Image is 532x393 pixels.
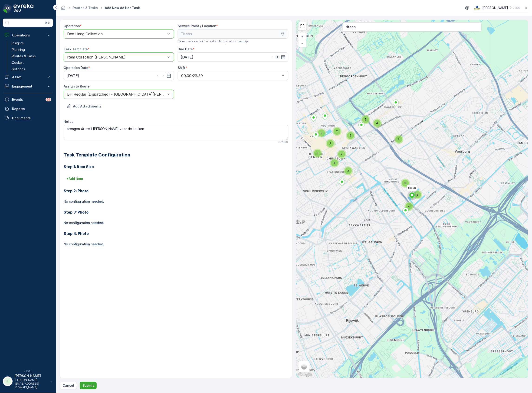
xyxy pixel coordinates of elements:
[510,6,522,10] p: ( +02:00 )
[104,6,141,10] span: Add New Ad Hoc Task
[337,149,346,159] div: 2
[178,24,216,28] label: Service Point / Location
[301,41,304,45] span: −
[336,130,338,133] span: 2
[3,95,53,104] a: Events99
[341,152,342,156] span: 2
[64,24,80,28] label: Operation
[73,6,98,10] a: Routes & Tasks
[376,121,378,125] span: 4
[64,125,288,140] textarea: brengen 4x swill [PERSON_NAME] voor de keuken
[394,135,404,144] div: 2
[3,104,53,114] a: Reports
[329,142,331,145] span: 2
[3,31,53,40] button: Operations
[12,97,43,102] p: Events
[12,116,51,120] p: Documents
[64,66,88,70] label: Operation Date
[64,188,288,194] h3: Step 2: Photo
[64,231,288,236] h3: Step 4: Photo
[64,120,73,123] label: Notes
[10,53,53,59] a: Routes & Tasks
[12,47,25,52] p: Planning
[14,374,49,378] p: [PERSON_NAME]
[317,151,319,155] span: 3
[326,139,335,148] div: 2
[3,4,12,13] img: logo
[4,378,11,385] div: JJ
[45,21,50,25] p: ⌘B
[483,6,508,10] p: [PERSON_NAME]
[346,131,355,140] div: 6
[64,209,288,215] h3: Step 3: Photo
[299,40,306,47] a: Zoom Out
[46,98,50,101] p: 99
[317,128,326,138] div: 2
[10,59,53,66] a: Cockpit
[3,72,53,82] button: Asset
[398,137,400,141] span: 2
[299,33,306,40] a: Zoom In
[417,193,419,196] span: 8
[330,158,339,168] div: 4
[297,372,313,378] img: Google
[302,34,304,38] span: +
[408,205,410,208] span: 4
[178,52,288,62] input: dd/mm/yyyy
[64,47,88,51] label: Task Template
[373,119,382,128] div: 4
[344,166,353,175] div: 2
[361,115,370,124] div: 2
[347,169,349,172] span: 2
[66,176,83,181] p: + Add Item
[474,5,481,10] img: basis-logo_rgb2x.png
[13,4,33,13] img: logo_dark-DEwI_e13.png
[82,383,94,388] p: Submit
[64,84,90,88] label: Assign to Route
[12,75,44,79] p: Asset
[64,175,86,182] button: +Add Item
[332,127,342,136] div: 2
[401,179,410,188] div: 3
[60,382,77,389] button: Cancel
[10,66,53,72] a: Settings
[14,378,49,389] p: [PERSON_NAME][EMAIL_ADDRESS][DOMAIN_NAME]
[404,202,414,211] div: 4
[297,372,313,378] a: Open this area in Google Maps (opens a new window)
[3,114,53,123] a: Documents
[12,67,25,71] p: Settings
[64,242,288,247] p: No configuration needed.
[350,134,351,137] span: 6
[61,7,66,11] a: Homepage
[3,82,53,91] button: Engagement
[12,60,24,65] p: Cockpit
[365,118,366,121] span: 2
[64,164,288,169] h3: Step 1: Item Size
[12,107,51,111] p: Reports
[64,71,174,80] input: dd/mm/yyyy
[299,23,306,30] a: View Fullscreen
[404,181,406,185] span: 3
[64,151,288,158] h2: Task Template Configuration
[10,46,53,53] a: Planning
[10,40,53,46] a: Insights
[12,33,44,38] p: Operations
[178,66,185,70] label: Shift
[178,29,288,39] input: Titaan
[12,84,44,89] p: Engagement
[64,199,288,204] p: No configuration needed.
[334,161,335,165] span: 4
[313,149,322,158] div: 3
[3,374,53,389] button: JJ[PERSON_NAME][PERSON_NAME][EMAIL_ADDRESS][DOMAIN_NAME]
[3,370,53,373] span: v 1.51.1
[474,4,528,12] button: [PERSON_NAME](+02:00)
[342,22,482,32] input: Search address or service points
[73,104,102,109] p: Add Attachments
[12,54,36,58] p: Routes & Tasks
[321,131,322,135] span: 2
[12,41,24,45] p: Insights
[279,140,288,144] p: 37 / 500
[413,190,422,199] div: 8
[299,362,309,372] a: Layers
[62,383,74,388] p: Cancel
